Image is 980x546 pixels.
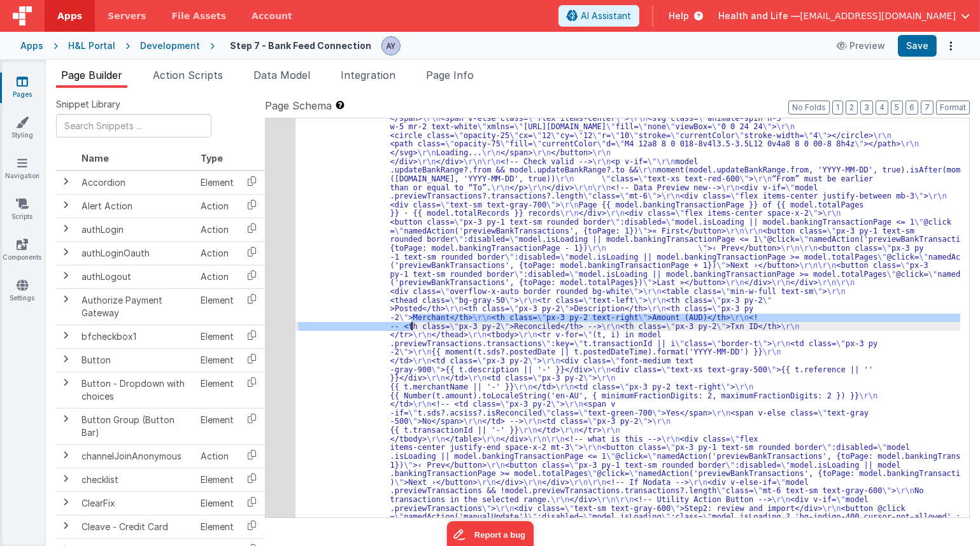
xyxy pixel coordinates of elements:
div: H&L Portal [68,39,115,52]
td: Element [195,348,239,372]
td: Action [195,218,239,241]
input: Search Snippets ... [56,114,211,137]
td: ClearFix [76,491,195,515]
button: Options [942,37,960,55]
button: 7 [921,101,934,115]
button: Format [936,101,970,115]
td: channelJoinAnonymous [76,444,195,468]
span: AI Assistant [581,10,631,22]
button: Health and Life — [EMAIL_ADDRESS][DOMAIN_NAME] [718,10,970,22]
button: AI Assistant [558,5,639,27]
td: Element [195,491,239,515]
button: 2 [846,101,858,115]
td: authLogin [76,218,195,241]
span: Page Info [426,69,474,81]
td: Button [76,348,195,372]
span: Page Schema [265,98,332,113]
button: No Folds [788,101,830,115]
h4: Step 7 - Bank Feed Connection [230,41,371,50]
img: 14202422f6480247bff2986d20d04001 [382,37,400,55]
td: Button Group (Button Bar) [76,408,195,444]
td: Action [195,265,239,288]
button: 4 [876,101,888,115]
td: Action [195,241,239,265]
span: Health and Life — [718,10,800,22]
span: Help [669,10,689,22]
button: 3 [860,101,873,115]
td: authLogout [76,265,195,288]
button: Preview [829,36,893,56]
button: Save [898,35,937,57]
td: Button - Dropdown with choices [76,372,195,408]
span: Integration [341,69,395,81]
td: Element [195,325,239,348]
td: Element [195,408,239,444]
td: Action [195,194,239,218]
span: Action Scripts [153,69,223,81]
td: Element [195,515,239,538]
span: Data Model [253,69,310,81]
button: 1 [832,101,843,115]
button: 6 [905,101,918,115]
td: Element [195,468,239,491]
span: [EMAIL_ADDRESS][DOMAIN_NAME] [800,10,956,22]
td: Element [195,372,239,408]
span: Apps [57,10,82,22]
span: File Assets [172,10,227,22]
td: Cleave - Credit Card [76,515,195,538]
span: Snippet Library [56,98,120,111]
td: checklist [76,468,195,491]
div: Apps [20,39,43,52]
td: Element [195,171,239,195]
span: Name [82,153,109,164]
td: authLoginOauth [76,241,195,265]
span: Page Builder [61,69,122,81]
td: Accordion [76,171,195,195]
span: Servers [108,10,146,22]
td: Alert Action [76,194,195,218]
button: 5 [891,101,903,115]
td: Authorize Payment Gateway [76,288,195,325]
td: Action [195,444,239,468]
td: bfcheckbox1 [76,325,195,348]
span: Type [201,153,223,164]
td: Element [195,288,239,325]
div: Development [140,39,200,52]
